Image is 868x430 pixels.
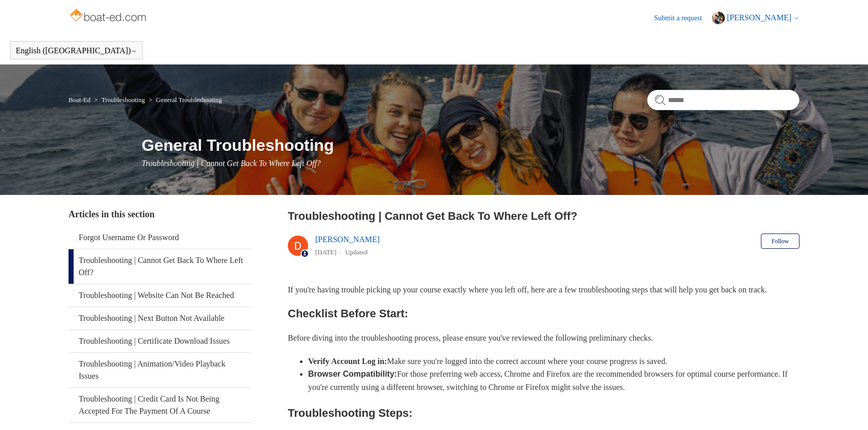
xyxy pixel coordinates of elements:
a: Boat-Ed [69,96,90,104]
h2: Troubleshooting | Cannot Get Back To Where Left Off? [288,208,799,224]
span: [PERSON_NAME] [727,13,791,22]
strong: Verify Account Log in: [308,357,387,366]
span: Troubleshooting | Cannot Get Back To Where Left Off? [142,159,321,168]
a: Troubleshooting | Certificate Download Issues [69,330,251,352]
h2: Checklist Before Start: [288,305,799,322]
a: Troubleshooting | Credit Card Is Not Being Accepted For The Payment Of A Course [69,388,251,422]
a: General Troubleshooting [156,96,222,104]
a: Troubleshooting | Website Can Not Be Reached [69,284,251,307]
a: Forgot Username Or Password [69,226,251,249]
li: Updated [345,248,368,256]
li: Boat-Ed [69,96,92,104]
div: Live chat [834,396,860,422]
img: Boat-Ed Help Center home page [69,6,149,26]
p: Before diving into the troubleshooting process, please ensure you've reviewed the following preli... [288,332,799,345]
li: Troubleshooting [92,96,147,104]
li: General Troubleshooting [147,96,222,104]
a: Troubleshooting | Cannot Get Back To Where Left Off? [69,249,251,284]
a: Submit a request [654,13,712,23]
h1: General Troubleshooting [142,133,799,157]
button: [PERSON_NAME] [712,12,799,24]
a: [PERSON_NAME] [315,235,380,244]
button: Follow Article [761,234,799,249]
h2: Troubleshooting Steps: [288,404,799,422]
strong: Browser Compatibility: [308,370,397,378]
span: Articles in this section [69,209,154,219]
a: Troubleshooting [102,96,145,104]
p: If you're having trouble picking up your course exactly where you left off, here are a few troubl... [288,283,799,296]
a: Troubleshooting | Animation/Video Playback Issues [69,353,251,387]
a: Troubleshooting | Next Button Not Available [69,307,251,329]
li: For those preferring web access, Chrome and Firefox are the recommended browsers for optimal cour... [308,368,799,393]
time: 05/14/2024, 13:31 [315,248,337,256]
button: English ([GEOGRAPHIC_DATA]) [16,46,137,55]
li: Make sure you're logged into the correct account where your course progress is saved. [308,355,799,368]
input: Search [647,90,799,110]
